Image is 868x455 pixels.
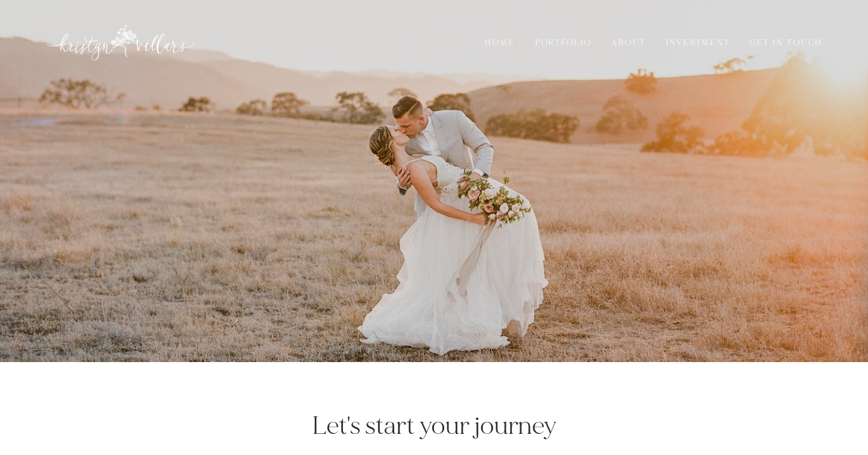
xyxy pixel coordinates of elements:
[659,36,737,49] a: Investment
[605,36,653,49] a: About
[743,36,830,49] a: Get in Touch
[202,410,666,442] h1: Let's start your journey
[477,36,522,49] a: Home
[45,23,196,62] img: Kristyn Villars | San Luis Obispo Wedding Photographer
[528,36,599,49] a: Portfolio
